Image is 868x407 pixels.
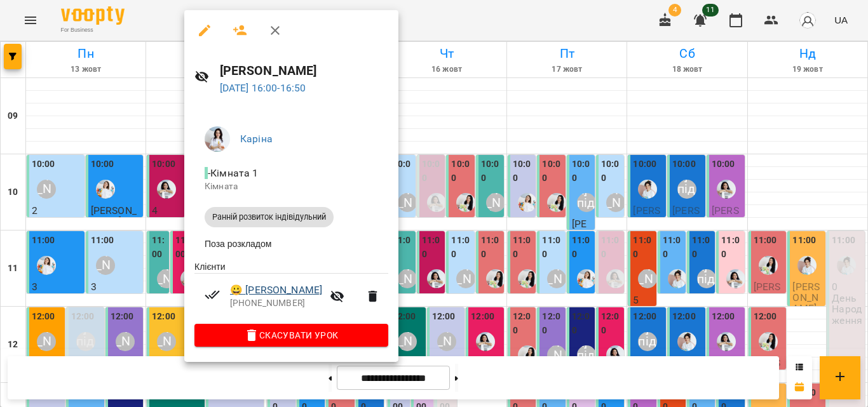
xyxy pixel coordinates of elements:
svg: Візит сплачено [205,287,220,302]
h6: [PERSON_NAME] [220,61,388,81]
p: Кімната [205,180,378,193]
img: 8a6d30e1977ec309429827344185c081.jpg [205,126,230,152]
span: Скасувати Урок [205,328,378,343]
a: Каріна [240,133,273,145]
a: [DATE] 16:00-16:50 [220,82,306,94]
button: Скасувати Урок [194,324,388,347]
span: - Кімната 1 [205,167,261,179]
p: [PHONE_NUMBER] [230,297,322,310]
a: 😀 [PERSON_NAME] [230,283,322,298]
ul: Клієнти [194,260,388,324]
span: Ранній розвиток індівідульний [205,211,334,223]
li: Поза розкладом [194,232,388,255]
